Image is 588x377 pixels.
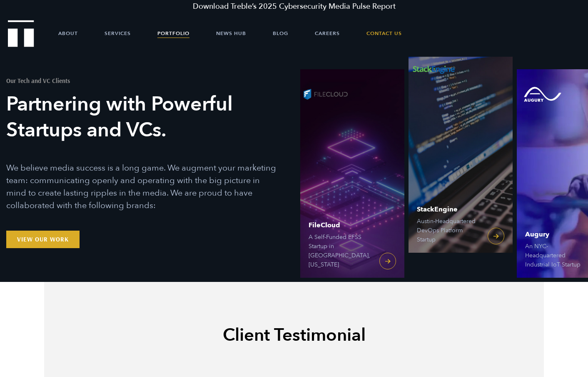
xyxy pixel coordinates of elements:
h3: Partnering with Powerful Startups and VCs. [6,91,279,143]
span: FileCloud [309,222,371,229]
a: StackEngine [409,44,513,253]
a: About [58,21,78,46]
a: FileCloud [300,69,404,278]
a: Treble Homepage [8,21,33,46]
a: Contact Us [366,21,402,46]
h2: Client Testimonial [50,324,538,347]
img: Treble logo [8,20,34,47]
h1: Our Tech and VC Clients [6,78,279,84]
span: Augury [525,231,588,238]
a: Services [105,21,131,46]
a: View Our Work [6,231,80,248]
a: News Hub [216,21,246,46]
img: StackEngine logo [409,57,458,82]
span: An NYC-Headquartered Industrial IoT Startup [525,242,588,269]
span: Austin-Headquartered DevOps Platform Startup [417,217,479,244]
img: Augury logo [517,82,567,107]
a: Blog [273,21,288,46]
a: Portfolio [157,21,189,46]
span: StackEngine [417,206,479,213]
span: A Self-Funded EFSS Startup in [GEOGRAPHIC_DATA], [US_STATE] [309,233,371,269]
a: Careers [315,21,340,46]
p: We believe media success is a long game. We augment your marketing team: communicating openly and... [6,162,279,212]
img: FileCloud logo [300,82,350,107]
